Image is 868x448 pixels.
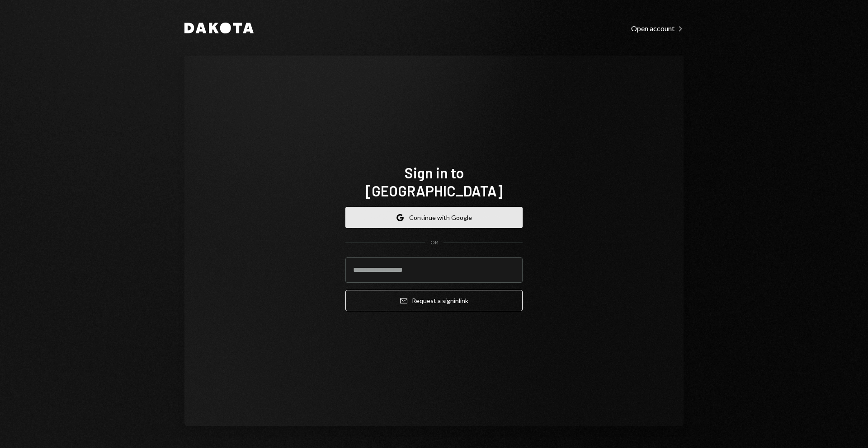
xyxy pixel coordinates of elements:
button: Request a signinlink [345,290,523,311]
div: OR [430,239,438,247]
div: Open account [631,24,684,33]
a: Open account [631,23,684,33]
h1: Sign in to [GEOGRAPHIC_DATA] [345,163,523,200]
button: Continue with Google [345,207,523,228]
